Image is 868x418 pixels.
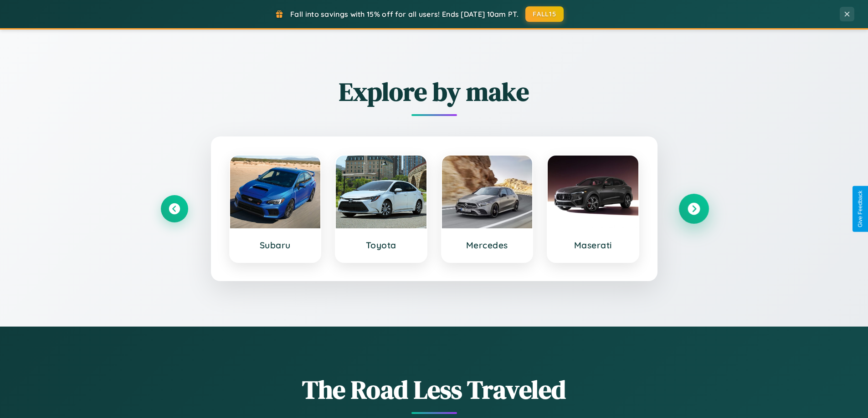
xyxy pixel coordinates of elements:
[161,372,708,407] h1: The Road Less Traveled
[525,6,564,22] button: FALL15
[857,191,863,227] div: Give Feedback
[161,74,708,109] h2: Explore by make
[451,240,524,251] h3: Mercedes
[239,240,312,251] h3: Subaru
[557,240,629,251] h3: Maserati
[345,240,417,251] h3: Toyota
[290,10,519,19] span: Fall into savings with 15% off for all users! Ends [DATE] 10am PT.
